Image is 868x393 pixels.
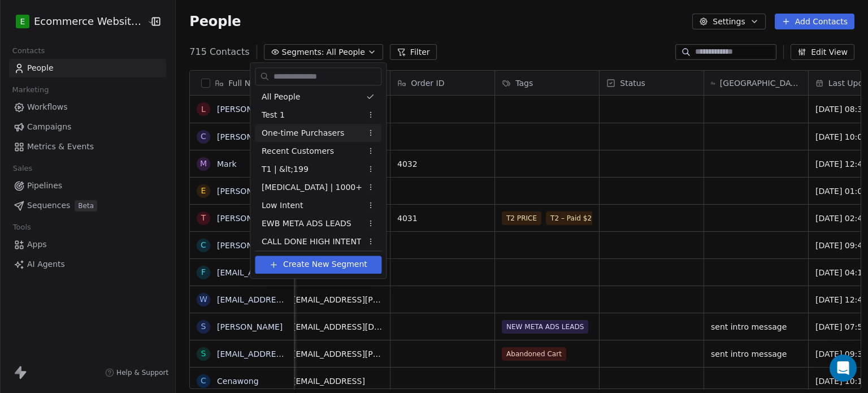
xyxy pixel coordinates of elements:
div: Suggestions [255,88,381,341]
span: CALL DONE HIGH INTENT [262,236,361,248]
span: EWB META ADS LEADS [262,218,351,230]
span: All People [262,91,300,103]
span: Test 1 [262,109,285,121]
span: Low Intent [262,200,303,211]
button: Create New Segment [255,256,381,274]
span: Recent Customers [262,145,334,157]
span: One-time Purchasers [262,127,344,139]
span: [MEDICAL_DATA] | 1000+ [262,182,362,193]
span: T1 | &lt;199 [262,163,309,175]
span: Create New Segment [283,259,367,271]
